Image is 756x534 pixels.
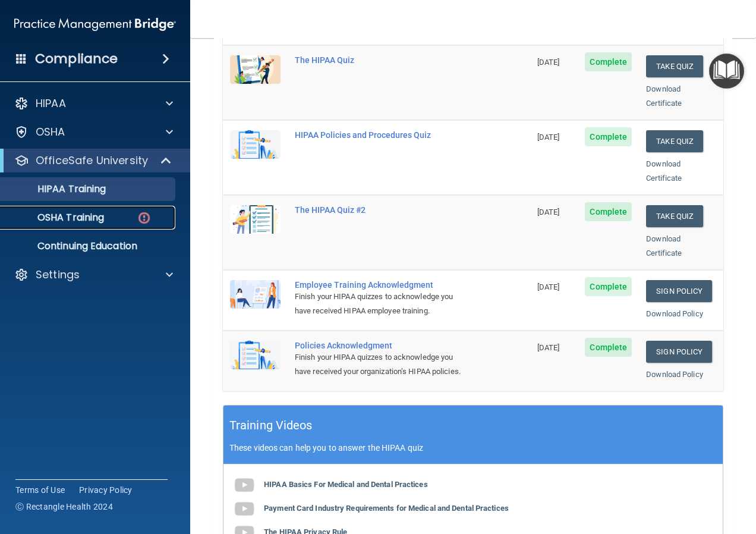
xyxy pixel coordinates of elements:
[295,55,471,65] div: The HIPAA Quiz
[14,125,173,139] a: OSHA
[646,234,682,257] a: Download Certificate
[646,309,703,318] a: Download Policy
[537,133,560,142] span: [DATE]
[264,504,509,513] b: Payment Card Industry Requirements for Medical and Dental Practices
[537,208,560,216] span: [DATE]
[646,205,703,227] button: Take Quiz
[264,480,428,489] b: HIPAA Basics For Medical and Dental Practices
[537,282,560,291] span: [DATE]
[8,183,106,195] p: HIPAA Training
[585,202,632,221] span: Complete
[646,84,682,108] a: Download Certificate
[36,125,65,139] p: OSHA
[14,96,173,111] a: HIPAA
[295,341,471,350] div: Policies Acknowledgment
[585,52,632,71] span: Complete
[36,268,80,282] p: Settings
[36,96,66,111] p: HIPAA
[646,370,703,379] a: Download Policy
[79,484,133,496] a: Privacy Policy
[646,159,682,183] a: Download Certificate
[14,153,172,168] a: OfficeSafe University
[15,501,113,513] span: Ⓒ Rectangle Health 2024
[232,473,256,497] img: gray_youtube_icon.38fcd6cc.png
[8,212,104,224] p: OSHA Training
[537,343,560,352] span: [DATE]
[550,450,742,497] iframe: Drift Widget Chat Controller
[295,350,471,379] div: Finish your HIPAA quizzes to acknowledge you have received your organization’s HIPAA policies.
[709,54,744,89] button: Open Resource Center
[646,341,712,363] a: Sign Policy
[295,130,471,140] div: HIPAA Policies and Procedures Quiz
[646,280,712,302] a: Sign Policy
[137,211,152,225] img: danger-circle.6113f641.png
[585,338,632,357] span: Complete
[295,205,471,215] div: The HIPAA Quiz #2
[295,280,471,290] div: Employee Training Acknowledgment
[15,484,65,496] a: Terms of Use
[35,51,118,67] h4: Compliance
[295,290,471,318] div: Finish your HIPAA quizzes to acknowledge you have received HIPAA employee training.
[646,130,703,152] button: Take Quiz
[585,127,632,146] span: Complete
[229,443,717,453] p: These videos can help you to answer the HIPAA quiz
[232,497,256,521] img: gray_youtube_icon.38fcd6cc.png
[14,268,173,282] a: Settings
[537,58,560,67] span: [DATE]
[36,153,148,168] p: OfficeSafe University
[585,277,632,296] span: Complete
[229,415,313,436] h5: Training Videos
[8,240,170,252] p: Continuing Education
[14,12,176,36] img: PMB logo
[646,55,703,77] button: Take Quiz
